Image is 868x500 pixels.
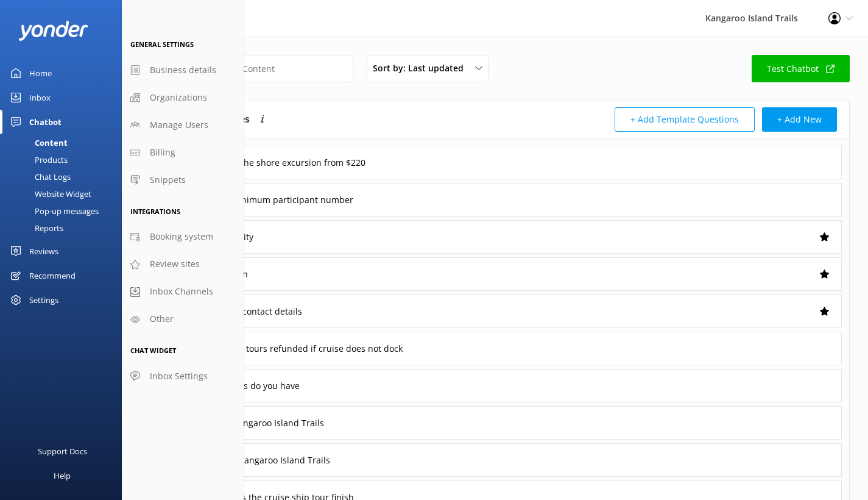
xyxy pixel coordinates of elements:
[7,151,68,168] div: Products
[122,305,244,333] a: Other
[150,312,174,326] span: Other
[615,107,755,132] button: + Add Template Questions
[150,370,208,383] span: Inbox Settings
[7,202,99,220] div: Pop-up messages
[7,185,122,202] a: Website Widget
[29,61,52,85] div: Home
[122,166,244,194] a: Snippets
[7,134,122,151] a: Content
[122,139,244,166] a: Billing
[373,62,471,75] span: Sort by: Last updated
[150,173,186,187] span: Snippets
[7,168,71,185] div: Chat Logs
[150,118,208,132] span: Manage Users
[29,85,51,110] div: Inbox
[150,230,213,243] span: Booking system
[122,278,244,305] a: Inbox Channels
[150,285,213,298] span: Inbox Channels
[130,40,194,49] span: General Settings
[122,57,244,84] a: Business details
[130,207,180,216] span: Integrations
[150,257,200,271] span: Review sites
[762,107,837,132] button: + Add New
[122,251,244,278] a: Review sites
[29,263,76,288] div: Recommend
[7,168,122,185] a: Chat Logs
[150,91,207,104] span: Organizations
[7,220,122,237] a: Reports
[7,220,63,237] div: Reports
[122,223,244,251] a: Booking system
[122,363,244,390] a: Inbox Settings
[752,55,850,82] a: Test Chatbot
[150,63,216,77] span: Business details
[122,112,244,139] a: Manage Users
[7,134,68,151] div: Content
[7,185,91,202] div: Website Widget
[29,288,58,312] div: Settings
[54,463,71,488] div: Help
[29,239,58,263] div: Reviews
[130,346,176,355] span: Chat Widget
[38,439,87,463] div: Support Docs
[18,21,88,41] img: yonder-white-logo.png
[7,202,122,220] a: Pop-up messages
[7,151,122,168] a: Products
[150,146,175,159] span: Billing
[29,110,62,134] div: Chatbot
[122,84,244,112] a: Organizations
[140,55,353,82] input: Search all Chatbot Content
